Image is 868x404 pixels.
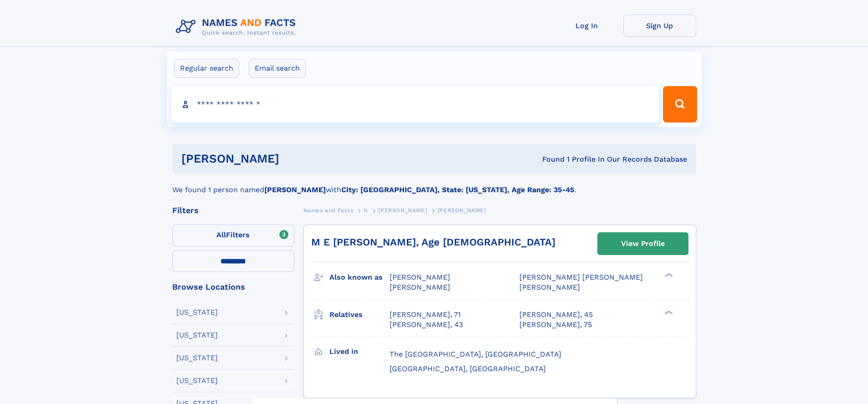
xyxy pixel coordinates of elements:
div: ❯ [663,272,673,278]
a: H [364,205,368,216]
span: All [216,230,226,239]
span: [PERSON_NAME] [PERSON_NAME] [519,273,643,281]
span: [PERSON_NAME] [390,273,450,281]
h3: Relatives [329,307,390,322]
a: View Profile [598,233,688,255]
label: Filters [172,225,294,246]
a: Sign Up [623,15,696,37]
h3: Also known as [329,270,390,285]
div: Filters [172,206,294,215]
div: [US_STATE] [176,377,218,384]
a: [PERSON_NAME], 75 [519,320,592,330]
b: [PERSON_NAME] [264,185,326,194]
div: [US_STATE] [176,309,218,316]
span: [PERSON_NAME] [437,207,486,214]
a: [PERSON_NAME], 71 [390,310,461,320]
a: Log In [550,15,623,37]
span: [PERSON_NAME] [519,283,580,291]
div: [US_STATE] [176,354,218,362]
div: ❯ [663,309,673,315]
span: [PERSON_NAME] [390,283,450,291]
a: Names and Facts [303,205,354,216]
span: [PERSON_NAME] [378,207,427,214]
div: We found 1 person named with . [172,174,696,195]
div: Browse Locations [172,283,294,291]
a: [PERSON_NAME], 45 [519,310,593,320]
span: The [GEOGRAPHIC_DATA], [GEOGRAPHIC_DATA] [390,350,561,358]
img: Logo Names and Facts [172,15,303,39]
div: View Profile [621,233,665,254]
label: Regular search [174,59,239,78]
h1: [PERSON_NAME] [181,153,411,164]
input: search input [171,86,659,123]
span: [GEOGRAPHIC_DATA], [GEOGRAPHIC_DATA] [390,364,546,373]
button: Search Button [663,86,697,123]
div: Found 1 Profile In Our Records Database [411,154,687,164]
b: City: [GEOGRAPHIC_DATA], State: [US_STATE], Age Range: 35-45 [341,185,574,194]
a: [PERSON_NAME], 43 [390,320,463,330]
div: [US_STATE] [176,332,218,339]
h3: Lived in [329,344,390,359]
label: Email search [249,59,306,78]
a: [PERSON_NAME] [378,205,427,216]
span: H [364,207,368,214]
a: M E [PERSON_NAME], Age [DEMOGRAPHIC_DATA] [311,236,555,248]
